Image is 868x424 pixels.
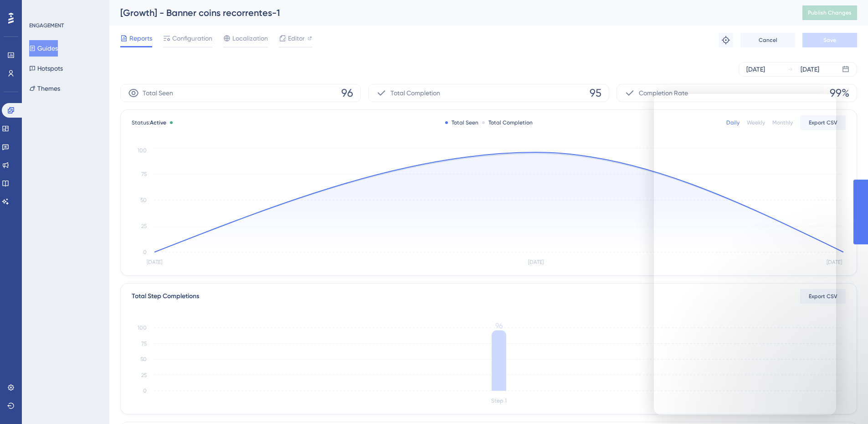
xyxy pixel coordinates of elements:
tspan: 0 [143,249,147,255]
iframe: Intercom live chat [654,94,836,415]
button: Save [802,33,857,47]
span: Completion Rate [639,88,688,98]
button: Themes [29,80,60,97]
tspan: [DATE] [827,259,842,265]
tspan: 75 [141,341,147,347]
tspan: 50 [140,356,147,362]
tspan: 50 [140,197,147,203]
button: Publish Changes [802,5,857,20]
span: Reports [129,33,152,44]
span: 95 [590,86,601,100]
div: [DATE] [801,64,819,75]
tspan: 96 [495,321,503,330]
div: ENGAGEMENT [29,22,64,29]
button: Guides [29,40,58,57]
span: 99% [830,86,849,100]
span: 96 [341,86,353,100]
span: Total Completion [390,88,440,98]
tspan: 100 [138,325,147,331]
div: [Growth] - Banner coins recorrentes-1 [120,6,780,19]
tspan: [DATE] [147,259,162,265]
tspan: 100 [138,147,147,154]
div: Total Completion [482,119,533,126]
iframe: UserGuiding AI Assistant Launcher [830,388,857,415]
tspan: 25 [141,223,147,229]
span: Publish Changes [808,9,852,16]
div: [DATE] [746,64,765,75]
tspan: 0 [143,388,147,394]
div: Total Seen [445,119,478,126]
span: Cancel [759,36,777,44]
span: Total Seen [143,88,173,98]
span: Status: [132,119,166,126]
tspan: Step 1 [491,398,507,404]
tspan: 75 [141,171,147,177]
span: Save [823,36,836,44]
button: Cancel [740,33,795,47]
span: Editor [288,33,305,44]
span: Active [150,119,166,126]
div: Total Step Completions [132,291,199,302]
tspan: [DATE] [528,259,544,265]
span: Configuration [172,33,212,44]
span: Localization [232,33,268,44]
tspan: 25 [141,372,147,378]
button: Hotspots [29,60,63,77]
